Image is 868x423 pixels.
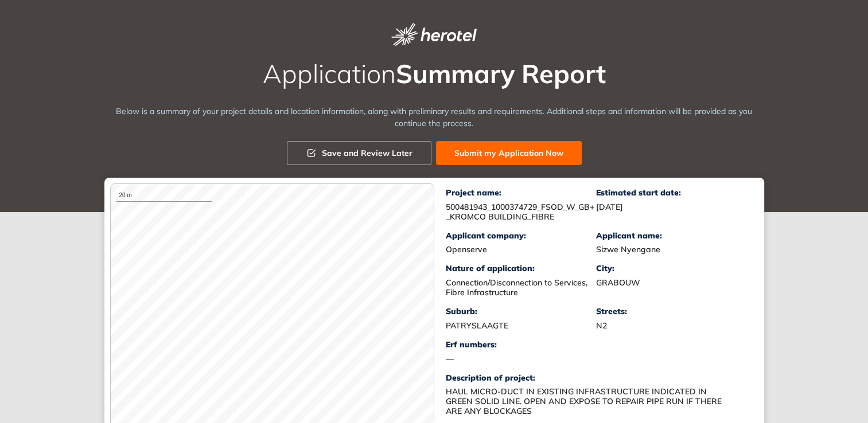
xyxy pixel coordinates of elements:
[446,278,597,297] div: Connection/Disconnection to Services, Fibre Infrastructure
[446,307,597,316] div: Suburb:
[322,147,412,159] span: Save and Review Later
[446,202,597,222] div: 500481943_1000374729_FSOD_W_GB+_KROMCO BUILDING_FIBRE
[446,387,733,416] div: HAUL MICRO-DUCT IN EXISTING INFRASTRUCTURE INDICATED IN GREEN SOLID LINE. OPEN AND EXPOSE TO REPA...
[596,264,747,273] div: City:
[446,231,597,241] div: Applicant company:
[596,307,747,316] div: Streets:
[116,190,212,202] div: 20 m
[446,245,597,254] div: Openserve
[287,141,431,165] button: Save and Review Later
[446,321,597,331] div: PATRYSLAAGTE
[596,245,747,254] div: Sizwe Nyengane
[104,105,764,130] div: Below is a summary of your project details and location information, along with preliminary resul...
[446,340,597,350] div: Erf numbers:
[446,373,747,383] div: Description of project:
[446,188,597,198] div: Project name:
[436,141,582,165] button: Submit my Application Now
[596,278,747,288] div: GRABOUW
[596,188,747,198] div: Estimated start date:
[454,147,563,159] span: Submit my Application Now
[596,202,747,212] div: [DATE]
[104,60,764,88] h2: Application
[596,231,747,241] div: Applicant name:
[596,321,747,331] div: N2
[391,23,476,46] img: logo
[396,57,606,89] span: Summary Report
[446,354,597,364] div: —
[446,264,597,273] div: Nature of application:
